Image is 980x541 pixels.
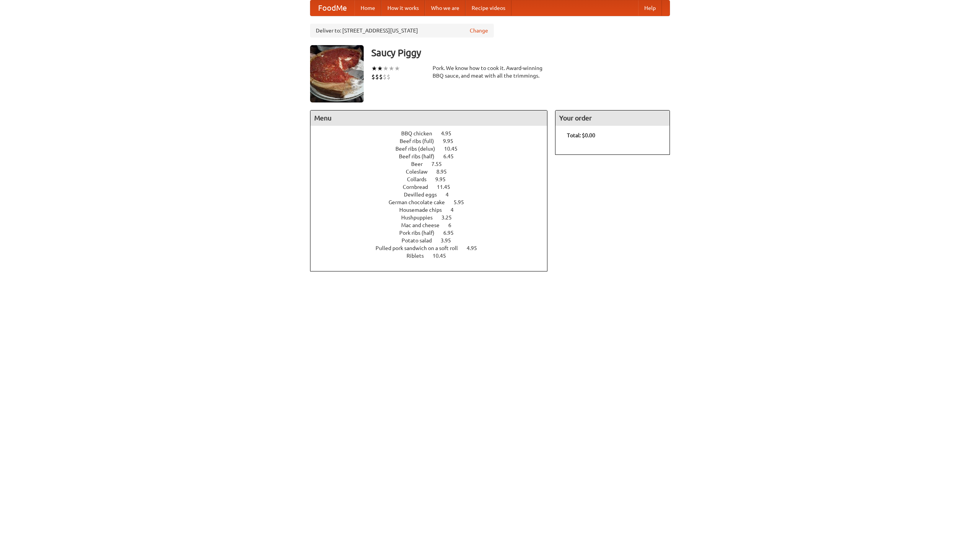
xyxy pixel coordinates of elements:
span: 10.45 [444,146,465,152]
a: BBQ chicken 4.95 [401,130,465,136]
span: 4 [446,192,456,198]
span: 3.95 [441,237,459,244]
a: Help [638,0,662,16]
a: Collards 9.95 [407,176,460,182]
li: $ [379,73,383,81]
a: How it works [381,0,425,16]
span: Potato salad [402,237,439,244]
h4: Menu [310,110,547,126]
span: Cornbread [403,184,436,190]
span: 6.45 [443,153,461,159]
a: Home [354,0,381,16]
a: Housemade chips 4 [399,207,468,213]
span: 9.95 [435,176,453,182]
a: Potato salad 3.95 [402,237,465,244]
span: 7.55 [431,161,449,167]
span: Beer [411,161,430,167]
a: Change [470,27,488,34]
span: 11.45 [437,184,458,190]
span: Beef ribs (full) [400,138,442,144]
a: Coleslaw 8.95 [406,169,461,175]
span: 6.95 [443,230,461,236]
li: $ [383,73,387,81]
span: Beef ribs (delux) [395,146,443,152]
a: Pork ribs (half) 6.95 [399,230,468,236]
span: 3.25 [441,214,459,221]
span: 5.95 [454,199,472,205]
span: Riblets [407,253,431,259]
a: Who we are [425,0,465,16]
a: German chocolate cake 5.95 [389,199,478,205]
a: Hushpuppies 3.25 [401,214,466,221]
li: $ [371,73,375,81]
li: ★ [377,64,383,73]
b: Total: $0.00 [567,132,595,138]
a: FoodMe [310,0,354,16]
a: Cornbread 11.45 [403,184,464,190]
span: 4 [451,207,461,213]
a: Beef ribs (delux) 10.45 [395,146,472,152]
li: ★ [389,64,394,73]
span: Housemade chips [399,207,449,213]
div: Pork. We know how to cook it. Award-winning BBQ sauce, and meat with all the trimmings. [433,64,547,80]
a: Recipe videos [465,0,511,16]
span: 4.95 [467,245,485,251]
a: Devilled eggs 4 [404,192,463,198]
li: $ [387,73,390,81]
span: German chocolate cake [389,199,452,205]
span: Collards [407,176,434,182]
span: Pulled pork sandwich on a soft roll [376,245,465,251]
span: 4.95 [441,130,459,136]
div: Deliver to: [STREET_ADDRESS][US_STATE] [310,24,494,37]
li: ★ [383,64,389,73]
span: 9.95 [443,138,461,144]
a: Pulled pork sandwich on a soft roll 4.95 [376,245,491,251]
h4: Your order [555,110,670,126]
span: Devilled eggs [404,192,444,198]
span: 10.45 [433,253,454,259]
a: Beef ribs (full) 9.95 [400,138,467,144]
span: 8.95 [436,169,454,175]
a: Mac and cheese 6 [401,222,465,228]
span: Mac and cheese [401,222,447,228]
h3: Saucy Piggy [371,45,670,60]
a: Beef ribs (half) 6.45 [399,153,468,159]
img: angular.jpg [310,45,364,102]
span: 6 [448,222,459,228]
span: Pork ribs (half) [399,230,442,236]
a: Beer 7.55 [411,161,456,167]
li: ★ [371,64,377,73]
li: ★ [394,64,400,73]
span: Coleslaw [406,169,435,175]
li: $ [375,73,379,81]
span: BBQ chicken [401,130,440,136]
span: Beef ribs (half) [399,153,442,159]
span: Hushpuppies [401,214,440,221]
a: Riblets 10.45 [407,253,460,259]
